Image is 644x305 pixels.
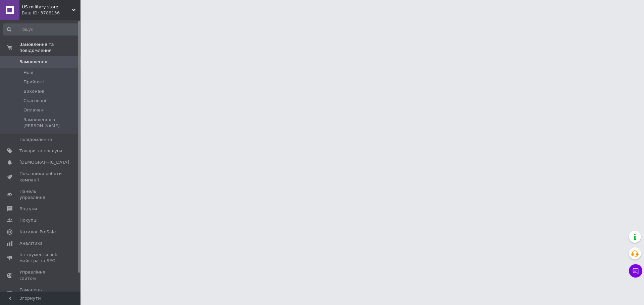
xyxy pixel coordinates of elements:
[19,229,56,235] span: Каталог ProSale
[19,137,52,143] span: Повідомлення
[19,217,38,223] span: Покупці
[19,148,62,154] span: Товари та послуги
[19,171,62,183] span: Показники роботи компанії
[19,188,62,201] span: Панель управління
[19,269,62,281] span: Управління сайтом
[19,240,43,246] span: Аналітика
[23,88,44,94] span: Виконані
[3,23,79,35] input: Пошук
[19,59,47,65] span: Замовлення
[19,206,37,212] span: Відгуки
[23,107,45,113] span: Оплачені
[19,159,69,165] span: [DEMOGRAPHIC_DATA]
[23,79,44,85] span: Прийняті
[23,70,33,76] span: Нові
[629,264,642,278] button: Чат з покупцем
[19,287,62,299] span: Гаманець компанії
[23,98,46,104] span: Скасовані
[19,42,80,54] span: Замовлення та повідомлення
[19,252,62,264] span: Інструменти веб-майстра та SEO
[23,117,78,129] span: Замовлення з [PERSON_NAME]
[22,4,72,10] span: US military store
[22,10,80,16] div: Ваш ID: 3788136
